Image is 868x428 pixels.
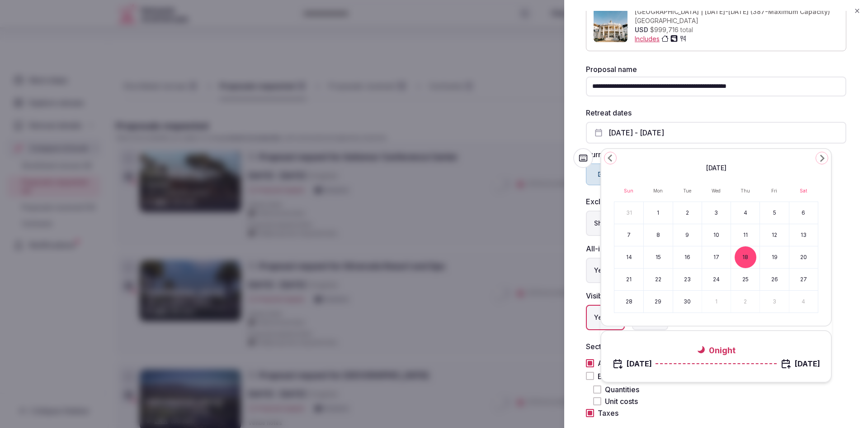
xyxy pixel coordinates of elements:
th: Friday [760,180,789,202]
div: Check out [780,358,820,369]
th: Sunday [614,180,643,202]
table: June 2026 [614,180,818,313]
button: Tuesday, June 30th, 2026 [673,291,702,313]
button: Saturday, June 27th, 2026 [789,269,818,290]
button: Saturday, June 20th, 2026 [789,246,818,268]
label: All-inclusive package? [586,244,664,253]
button: Wednesday, June 3rd, 2026 [702,202,731,224]
h2: 0 night [656,345,777,356]
span: USD [635,25,648,34]
button: Sunday, June 7th, 2026 [614,224,643,246]
button: Includes [635,34,687,43]
button: Wednesday, July 1st, 2026 [702,291,731,313]
button: Saturday, July 4th, 2026 [789,291,818,313]
label: Attendance [598,360,637,367]
button: Thursday, June 11th, 2026 [731,224,759,246]
label: Yes [586,258,625,283]
label: Quantities [605,386,639,393]
button: Tuesday, June 23rd, 2026 [673,269,702,290]
th: Saturday [789,180,818,202]
label: Visible to admins only? [586,291,664,300]
button: Tuesday, June 9th, 2026 [673,224,702,246]
button: Wednesday, June 17th, 2026 [702,246,731,268]
label: Unit costs [605,398,638,405]
button: USD [586,164,651,185]
label: Yes [586,305,625,330]
button: Monday, June 1st, 2026 [644,202,672,224]
button: Thursday, June 18th, 2026, selected [731,246,759,268]
button: [DATE] - [DATE] [586,122,846,144]
label: Shared [586,211,636,236]
button: Sunday, June 14th, 2026 [614,246,643,268]
span: [GEOGRAPHIC_DATA] | [DATE]-[DATE] (387-Maximum Capacity) [635,7,830,16]
h3: Sections to duplicate [586,341,846,352]
th: Tuesday [672,180,701,202]
label: Exclusivity [586,197,622,206]
button: Thursday, June 25th, 2026 [731,269,759,290]
button: Wednesday, June 24th, 2026 [702,269,731,290]
button: Tuesday, June 16th, 2026 [673,246,702,268]
img: Proposal [594,8,627,42]
button: Saturday, June 6th, 2026 [789,202,818,224]
button: Sunday, June 28th, 2026 [614,291,643,313]
button: Monday, June 29th, 2026 [644,291,672,313]
span: $999,716 [650,25,679,34]
button: Friday, June 5th, 2026 [760,202,788,224]
div: Check in [612,358,652,369]
button: Friday, June 26th, 2026 [760,269,788,290]
label: Billing groups [598,372,644,381]
button: Go to the Next Month [816,152,828,164]
th: Thursday [731,180,759,202]
button: Friday, June 19th, 2026 [760,246,788,268]
th: Monday [643,180,672,202]
button: Monday, June 8th, 2026 [644,224,672,246]
button: Monday, June 15th, 2026 [644,246,672,268]
button: Sunday, May 31st, 2026 [614,202,643,224]
label: Proposal name [586,66,846,73]
button: Thursday, July 2nd, 2026 [731,291,759,313]
button: Saturday, June 13th, 2026 [789,224,818,246]
label: Taxes [598,409,618,417]
button: Thursday, June 4th, 2026 [731,202,759,224]
button: Sunday, June 21st, 2026 [614,269,643,290]
button: Wednesday, June 10th, 2026 [702,224,731,246]
span: [GEOGRAPHIC_DATA] [635,16,698,25]
span: [DATE] [706,164,726,173]
button: Friday, July 3rd, 2026 [760,291,788,313]
th: Wednesday [702,180,731,202]
button: Tuesday, June 2nd, 2026 [673,202,702,224]
button: Friday, June 12th, 2026 [760,224,788,246]
label: Retreat dates [586,108,632,117]
button: Monday, June 22nd, 2026 [644,269,672,290]
button: Go to the Previous Month [604,152,617,164]
span: total [680,25,693,34]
